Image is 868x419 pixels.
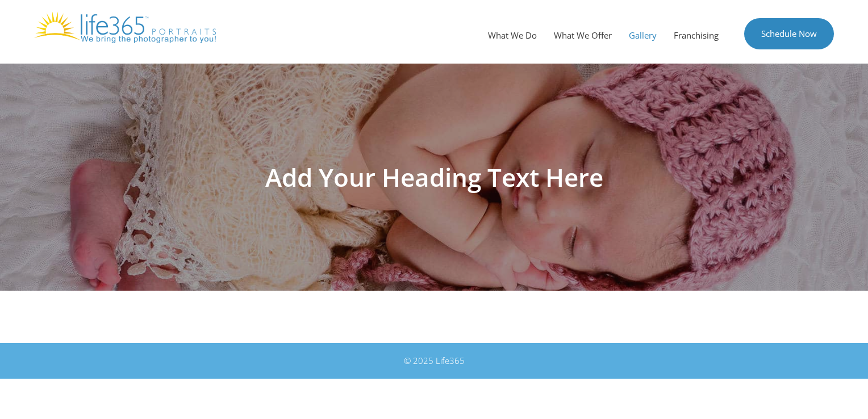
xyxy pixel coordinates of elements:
div: © 2025 Life365 [122,354,746,367]
a: Gallery [620,18,665,52]
a: What We Offer [545,18,620,52]
a: Franchising [665,18,727,52]
a: What We Do [479,18,545,52]
a: Schedule Now [744,18,834,49]
h1: Add Your Heading Text Here [116,165,752,190]
img: Life365 [34,11,216,43]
